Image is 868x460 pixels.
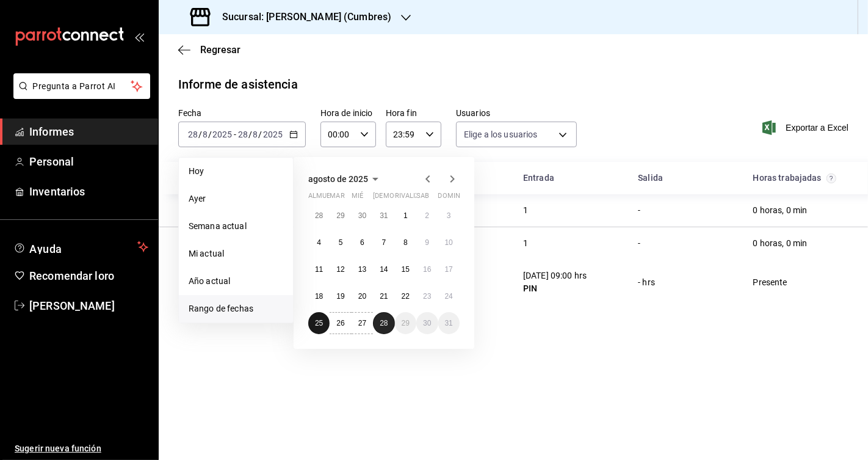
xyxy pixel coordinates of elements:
[336,292,344,301] abbr: 19 de agosto de 2025
[352,205,373,227] button: 30 de julio de 2025
[189,249,224,258] font: Mi actual
[29,269,114,282] font: Recomendar loro
[765,120,848,135] button: Exportar a Excel
[402,265,410,274] font: 15
[373,192,445,200] font: [DEMOGRAPHIC_DATA]
[382,238,386,247] abbr: 7 de agosto de 2025
[358,292,366,301] abbr: 20 de agosto de 2025
[753,173,822,183] font: Horas trabajadas
[352,258,373,280] button: 13 de agosto de 2025
[416,205,438,227] button: 2 de agosto de 2025
[339,238,343,247] abbr: 5 de agosto de 2025
[416,312,438,334] button: 30 de agosto de 2025
[168,199,268,222] div: Cell
[189,276,230,286] font: Año actual
[425,238,429,247] abbr: 9 de agosto de 2025
[352,285,373,307] button: 20 de agosto de 2025
[259,130,262,139] font: /
[159,162,868,305] div: Recipiente
[395,232,416,254] button: 8 de agosto de 2025
[168,167,399,189] div: Celda de cabeza
[438,192,468,200] font: dominio
[308,192,344,200] font: almuerzo
[29,243,62,255] font: Ayuda
[308,174,368,184] font: agosto de 2025
[445,265,453,274] abbr: 17 de agosto de 2025
[189,166,204,176] font: Hoy
[336,319,344,327] font: 26
[315,265,323,274] abbr: 11 de agosto de 2025
[423,319,431,327] abbr: 30 de agosto de 2025
[438,312,460,334] button: 31 de agosto de 2025
[380,211,388,220] abbr: 31 de julio de 2025
[464,130,538,139] font: Elige a los usuarios
[628,167,743,189] div: Celda de cabeza
[445,319,453,327] abbr: 31 de agosto de 2025
[134,32,144,42] button: abrir_cajón_menú
[638,276,655,289] div: - hrs
[339,238,343,247] font: 5
[315,211,323,220] abbr: 28 de julio de 2025
[308,205,330,227] button: 28 de julio de 2025
[423,319,431,327] font: 30
[382,238,386,247] font: 7
[425,211,429,220] font: 2
[315,292,323,301] font: 18
[423,292,431,301] font: 23
[187,130,198,139] input: --
[358,265,366,274] font: 13
[373,205,394,227] button: 31 de julio de 2025
[315,211,323,220] font: 28
[743,167,858,189] div: Celda de cabeza
[402,265,410,274] abbr: 15 de agosto de 2025
[523,282,587,295] div: PIN
[336,265,344,274] font: 12
[358,211,366,220] font: 30
[438,232,460,254] button: 10 de agosto de 2025
[416,192,429,200] font: sab
[395,192,429,205] abbr: viernes
[425,238,429,247] font: 9
[438,285,460,307] button: 24 de agosto de 2025
[403,211,408,220] abbr: 1 de agosto de 2025
[315,292,323,301] abbr: 18 de agosto de 2025
[523,269,587,282] div: [DATE] 09:00 hrs
[330,258,351,280] button: 12 de agosto de 2025
[222,11,391,23] font: Sucursal: [PERSON_NAME] (Cumbres)
[513,199,538,222] div: Cell
[308,258,330,280] button: 11 de agosto de 2025
[336,211,344,220] font: 29
[330,232,351,254] button: 5 de agosto de 2025
[336,211,344,220] abbr: 29 de julio de 2025
[423,265,431,274] font: 16
[308,285,330,307] button: 18 de agosto de 2025
[189,194,206,203] font: Ayer
[208,130,212,139] font: /
[330,192,344,205] abbr: martes
[315,319,323,327] font: 25
[358,292,366,301] font: 20
[445,265,453,274] font: 17
[237,130,248,139] input: --
[29,299,115,312] font: [PERSON_NAME]
[416,232,438,254] button: 9 de agosto de 2025
[395,205,416,227] button: 1 de agosto de 2025
[403,211,408,220] font: 1
[373,312,394,334] button: 28 de agosto de 2025
[178,44,241,56] button: Regresar
[373,232,394,254] button: 7 de agosto de 2025
[438,258,460,280] button: 17 de agosto de 2025
[253,130,259,139] input: --
[330,192,344,200] font: mar
[234,130,236,139] font: -
[395,285,416,307] button: 22 de agosto de 2025
[445,238,453,247] abbr: 10 de agosto de 2025
[416,258,438,280] button: 16 de agosto de 2025
[445,292,453,301] font: 24
[178,77,298,92] font: Informe de asistencia
[330,205,351,227] button: 29 de julio de 2025
[198,130,202,139] font: /
[29,155,74,168] font: Personal
[416,285,438,307] button: 23 de agosto de 2025
[373,285,394,307] button: 21 de agosto de 2025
